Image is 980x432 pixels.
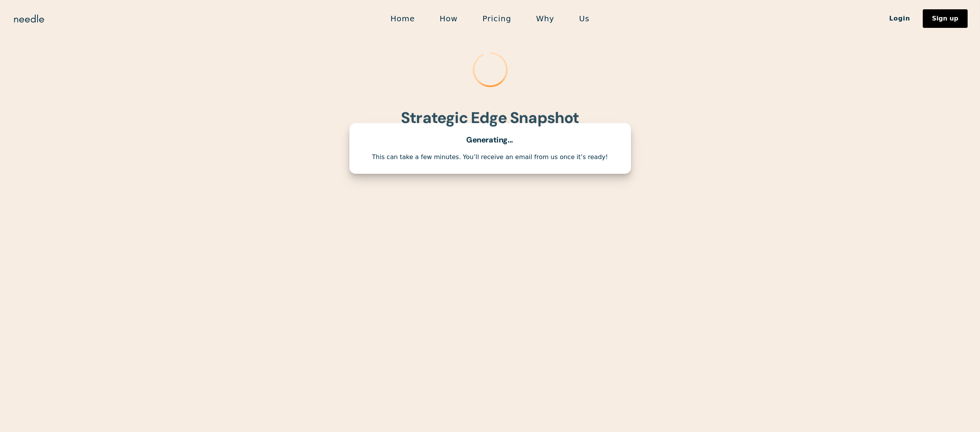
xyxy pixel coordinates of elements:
div: Sign up [932,15,958,22]
div: This can take a few minutes. You’ll receive an email from us once it’s ready! [359,153,622,161]
strong: Strategic Edge Snapshot [401,108,579,128]
a: Us [567,10,602,27]
a: How [427,10,470,27]
div: Generating... [466,135,514,144]
a: Sign up [923,9,968,28]
a: Pricing [470,10,523,27]
a: Login [877,12,923,25]
a: Home [378,10,427,27]
a: Why [523,10,566,27]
